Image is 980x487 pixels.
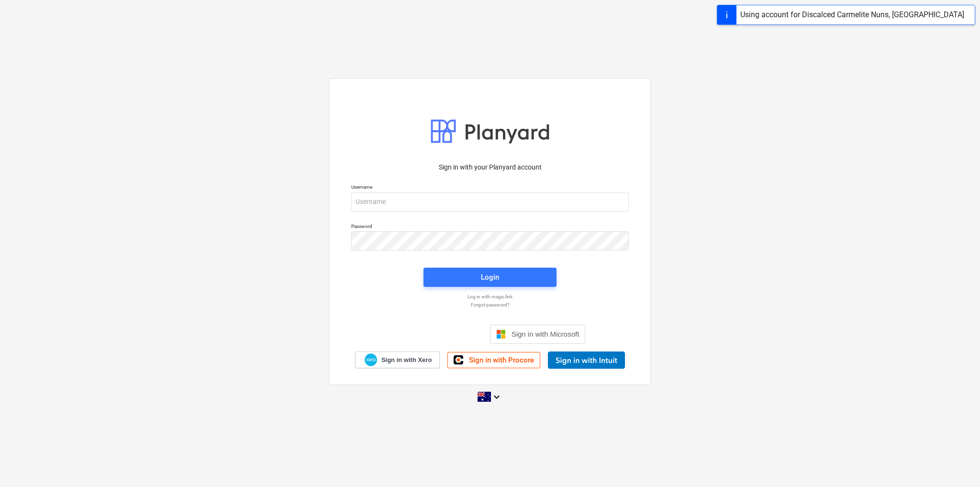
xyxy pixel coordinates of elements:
[346,294,634,300] a: Log in with magic link
[365,353,377,366] img: Xero logo
[481,271,499,283] div: Login
[491,391,502,403] i: keyboard_arrow_down
[351,223,629,231] p: Password
[351,193,629,212] input: Username
[512,330,579,338] span: Sign in with Microsoft
[423,268,557,287] button: Login
[346,302,634,308] a: Forgot password?
[469,356,534,364] span: Sign in with Procore
[355,351,440,368] a: Sign in with Xero
[496,329,506,339] img: Microsoft logo
[390,324,487,345] iframe: Sign in with Google Button
[351,162,629,172] p: Sign in with your Planyard account
[381,356,432,364] span: Sign in with Xero
[740,9,964,21] div: Using account for Discalced Carmelite Nuns, [GEOGRAPHIC_DATA]
[351,184,629,192] p: Username
[447,352,540,368] a: Sign in with Procore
